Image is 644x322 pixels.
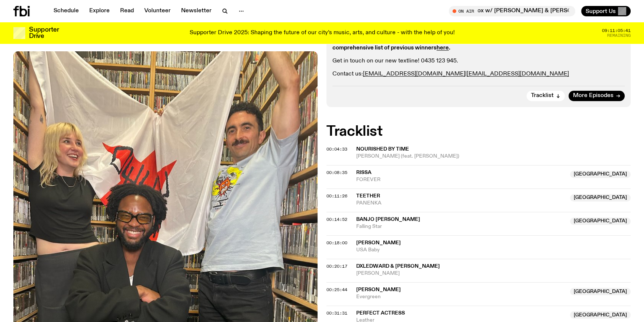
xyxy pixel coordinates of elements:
span: [GEOGRAPHIC_DATA] [570,311,631,319]
p: Supporter Drive 2025: Shaping the future of our city’s music, arts, and culture - with the help o... [190,30,455,36]
span: Falling Star [356,223,566,230]
a: [EMAIL_ADDRESS][DOMAIN_NAME] [467,71,569,77]
button: 00:31:31 [326,311,347,315]
span: FOREVER [356,176,566,183]
a: Schedule [49,6,83,16]
button: 00:04:33 [326,147,347,151]
span: [GEOGRAPHIC_DATA] [570,288,631,295]
button: 00:14:52 [326,218,347,222]
a: Newsletter [177,6,216,16]
span: [PERSON_NAME] [356,240,401,245]
span: PANENKA [356,200,566,207]
span: 00:25:44 [326,287,347,293]
span: [PERSON_NAME] [356,287,401,292]
span: 00:20:17 [326,263,347,269]
button: 00:25:44 [326,288,347,292]
span: Support Us [586,8,616,15]
span: [PERSON_NAME] (feat. [PERSON_NAME]) [356,153,631,160]
button: Tracklist [527,91,565,101]
a: here [437,45,449,51]
button: 00:08:35 [326,171,347,175]
button: On AirEora Rapper LILPIXIE - Out of the Box w/ [PERSON_NAME] & [PERSON_NAME] [449,6,575,16]
a: Volunteer [140,6,175,16]
span: 00:04:33 [326,146,347,152]
span: Banjo [PERSON_NAME] [356,217,420,222]
button: 00:20:17 [326,264,347,268]
span: dxledward & [PERSON_NAME] [356,264,440,269]
button: 00:11:26 [326,194,347,198]
span: USA Baby [356,247,631,254]
button: Support Us [581,6,631,16]
span: Nourished By Time [356,146,409,152]
span: Teether [356,193,380,199]
span: 00:31:31 [326,310,347,316]
strong: . [449,45,450,51]
span: [GEOGRAPHIC_DATA] [570,218,631,225]
a: [EMAIL_ADDRESS][DOMAIN_NAME] [363,71,465,77]
span: 00:18:00 [326,240,347,246]
span: More Episodes [573,93,614,99]
a: Read [116,6,138,16]
span: [PERSON_NAME] [356,270,631,277]
span: 00:08:35 [326,170,347,176]
span: 09:11:05:41 [602,29,631,33]
span: [GEOGRAPHIC_DATA] [570,171,631,178]
span: [GEOGRAPHIC_DATA] [570,194,631,202]
h3: Supporter Drive [29,27,59,39]
span: Tracklist [531,93,554,99]
strong: Great tunes and great vibes to end the traditional working week, with [PERSON_NAME] bringing the ... [332,31,625,51]
span: Remaining [607,33,631,38]
h2: Tracklist [326,125,631,138]
span: Evergreen [356,293,566,300]
p: Contact us: | [332,71,625,78]
p: Get in touch on our new textline! 0435 123 945. [332,58,625,65]
span: 00:14:52 [326,216,347,222]
a: Explore [85,6,114,16]
span: RISSA [356,170,371,175]
button: 00:18:00 [326,241,347,245]
a: More Episodes [569,91,625,101]
span: 00:11:26 [326,193,347,199]
span: Perfect Actress [356,310,405,316]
